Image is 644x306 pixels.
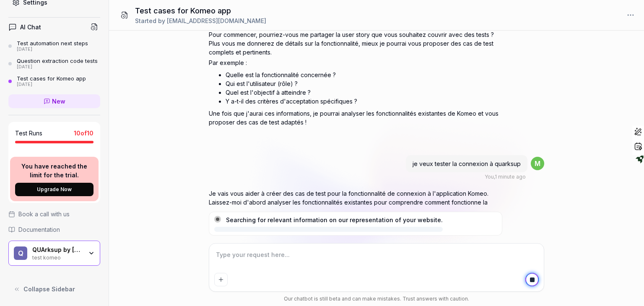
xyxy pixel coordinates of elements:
h1: Test cases for Komeo app [135,5,266,16]
div: , 1 minute ago [485,173,526,181]
div: Test cases for Komeo app [17,75,86,82]
span: je veux tester la connexion à quarksup [413,160,521,167]
div: [DATE] [17,47,88,52]
span: Documentation [18,225,60,234]
span: New [52,97,65,106]
div: test komeo [32,254,83,260]
button: QQUArksup by [PERSON_NAME]test komeo [8,241,100,266]
div: Our chatbot is still beta and can make mistakes. Trust answers with caution. [209,295,544,303]
li: Qui est l'utilisateur (rôle) ? [226,79,502,88]
p: Par exemple : [209,58,502,67]
span: Book a call with us [18,210,70,218]
li: Quel est l'objectif à atteindre ? [226,88,502,97]
span: Q [14,246,27,260]
div: Question extraction code tests [17,57,98,64]
div: QUArksup by visma [32,246,83,254]
a: Question extraction code tests[DATE] [8,57,100,70]
span: Collapse Sidebar [23,285,75,293]
div: Test automation next steps [17,40,88,47]
a: Test cases for Komeo app[DATE] [8,75,100,88]
a: New [8,94,100,108]
button: Collapse Sidebar [8,281,100,298]
div: Started by [135,16,266,25]
p: You have reached the limit for the trial. [15,162,93,179]
li: Quelle est la fonctionnalité concernée ? [226,70,502,79]
li: Y a-t-il des critères d'acceptation spécifiques ? [226,97,502,106]
div: [DATE] [17,82,86,88]
span: 10 of 10 [74,129,93,137]
a: Test automation next steps[DATE] [8,40,100,52]
button: Add attachment [214,273,228,286]
p: Je vais vous aider à créer des cas de test pour la fonctionnalité de connexion à l'application Ko... [209,189,502,207]
span: [EMAIL_ADDRESS][DOMAIN_NAME] [167,17,266,24]
p: Pour commencer, pourriez-vous me partager la user story que vous souhaitez couvrir avec des tests... [209,30,502,57]
span: You [485,174,494,180]
div: Searching for relevant information on our representation of your website. [226,215,443,224]
span: m [531,157,544,170]
a: Documentation [8,225,100,234]
h4: AI Chat [20,23,41,31]
a: Book a call with us [8,210,100,218]
button: Upgrade Now [15,183,93,196]
p: Une fois que j'aurai ces informations, je pourrai analyser les fonctionnalités existantes de Kome... [209,109,502,127]
div: [DATE] [17,64,98,70]
h5: Test Runs [15,130,42,137]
